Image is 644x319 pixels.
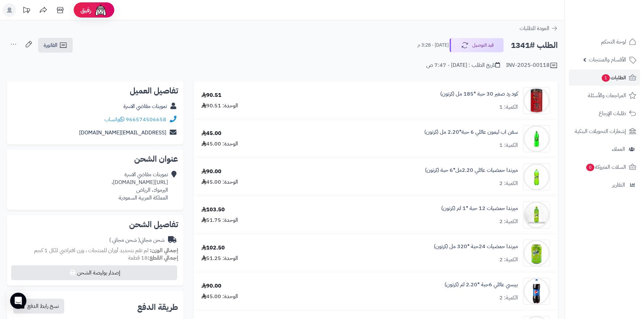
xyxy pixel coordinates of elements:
small: [DATE] - 3:28 م [418,42,449,49]
strong: إجمالي الوزن: [150,246,178,255]
div: شحن مجاني [109,236,165,244]
span: رفيق [80,6,91,14]
span: نسخ رابط الدفع [27,302,59,310]
a: الطلبات1 [569,70,640,86]
strong: إجمالي القطع: [148,254,178,262]
a: العملاء [569,141,640,157]
img: 1747594021-514wrKpr-GL._AC_SL1500-90x90.jpg [523,278,550,305]
span: لم تقم بتحديد أوزان للمنتجات ، وزن افتراضي للكل 1 كجم [34,246,148,255]
div: الوحدة: 45.00 [201,293,238,300]
a: 966574506658 [126,115,166,124]
span: السلات المتروكة [586,162,626,172]
h2: تفاصيل العميل [12,87,178,95]
span: المراجعات والأسئلة [588,91,626,100]
div: الوحدة: 90.51 [201,102,238,110]
a: لوحة التحكم [569,34,640,50]
h2: الطلب #1341 [511,38,558,52]
a: كود رد صغير 30 حبة *185 مل (كرتون) [440,90,518,98]
div: الوحدة: 45.00 [201,178,238,186]
a: الفاتورة [38,38,73,53]
div: 102.50 [201,244,225,252]
img: 1747566256-XP8G23evkchGmxKUr8YaGb2gsq2hZno4-90x90.jpg [523,202,550,229]
div: INV-2025-00118 [506,61,558,70]
div: 45.00 [201,130,221,137]
img: logo-2.png [598,17,638,31]
button: نسخ رابط الدفع [13,299,64,314]
div: الوحدة: 45.00 [201,140,238,148]
div: الكمية: 2 [499,180,518,187]
div: الوحدة: 51.75 [201,216,238,224]
div: تموينات مقاضي الاسرة [URL][DOMAIN_NAME]، اليرموك، الرياض المملكة العربية السعودية [112,171,168,202]
a: ميرندا حمضيات عائلي 2.20مل*6 حبة (كرتون) [425,166,518,174]
span: الأقسام والمنتجات [589,55,626,64]
img: 1747536337-61lY7EtfpmL._AC_SL1500-90x90.jpg [523,87,550,114]
span: العملاء [612,144,625,154]
h2: تفاصيل الشحن [12,220,178,229]
img: 1747566452-bf88d184-d280-4ea7-9331-9e3669ef-90x90.jpg [523,240,550,267]
a: ميرندا حمضيات 24حبة *320 مل (كرتون) [434,243,518,250]
div: الكمية: 2 [499,218,518,225]
div: الكمية: 2 [499,294,518,302]
div: 90.51 [201,91,221,99]
div: الكمية: 1 [499,141,518,149]
a: [EMAIL_ADDRESS][DOMAIN_NAME] [79,129,166,137]
span: طلبات الإرجاع [599,109,626,118]
h2: طريقة الدفع [137,303,178,311]
h2: عنوان الشحن [12,155,178,163]
a: إشعارات التحويلات البنكية [569,123,640,139]
span: لوحة التحكم [601,37,626,47]
a: طلبات الإرجاع [569,105,640,122]
a: التقارير [569,177,640,193]
span: التقارير [612,180,625,190]
img: 1747541306-e6e5e2d5-9b67-463e-b81b-59a02ee4-90x90.jpg [523,125,550,152]
a: العودة للطلبات [520,24,558,32]
a: سفن اب ليمون عائلي 6 حبة*2.20 مل (كرتون) [424,128,518,136]
a: السلات المتروكة0 [569,159,640,175]
a: ميرندا حمضيات 12 حبة *1 لتر (كرتون) [441,205,518,212]
img: ai-face.png [94,3,108,17]
div: 103.50 [201,206,225,214]
img: 1747544486-c60db756-6ee7-44b0-a7d4-ec449800-90x90.jpg [523,163,550,190]
a: بيبسي عائلي 6حبة *2.20 لتر (كرتون) [445,281,518,289]
div: الوحدة: 51.25 [201,255,238,262]
div: الكمية: 2 [499,256,518,264]
div: 90.00 [201,168,221,176]
div: 90.00 [201,282,221,290]
span: ( شحن مجاني ) [109,236,140,244]
span: 1 [602,74,610,82]
span: الطلبات [601,73,626,82]
span: العودة للطلبات [520,24,549,32]
a: المراجعات والأسئلة [569,87,640,104]
span: إشعارات التحويلات البنكية [575,127,626,136]
span: 0 [586,164,594,171]
div: Open Intercom Messenger [10,293,26,309]
span: الفاتورة [44,41,57,49]
div: تاريخ الطلب : [DATE] - 7:47 ص [426,61,500,69]
a: واتساب [104,115,124,124]
button: قيد التوصيل [450,38,504,52]
a: تموينات مقاضي الاسرة [123,102,167,110]
button: إصدار بوليصة الشحن [11,265,177,280]
small: 18 قطعة [128,254,178,262]
div: الكمية: 1 [499,103,518,111]
a: تحديثات المنصة [18,3,35,19]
